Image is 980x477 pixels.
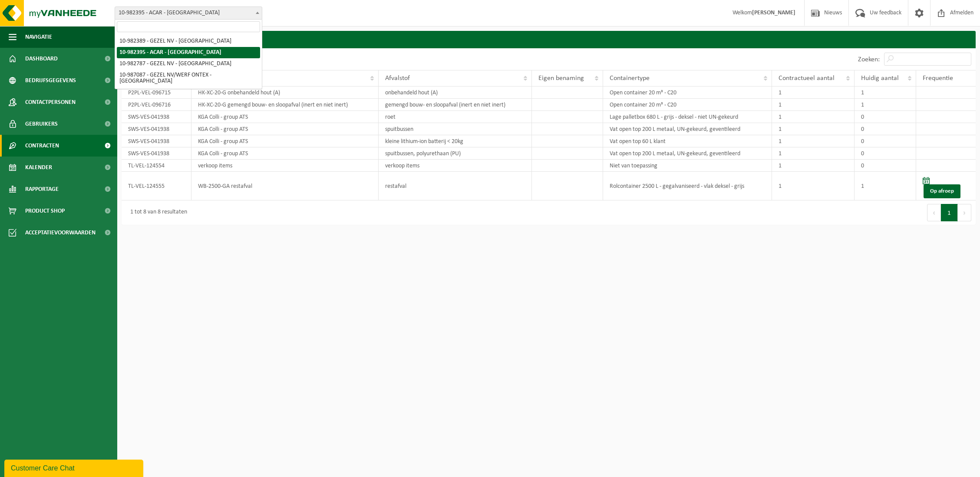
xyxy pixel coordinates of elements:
td: 1 [772,135,855,147]
span: Frequentie [923,75,953,82]
li: 10-982389 - GEZEL NV - [GEOGRAPHIC_DATA] [117,36,260,47]
span: Acceptatievoorwaarden [25,222,96,244]
span: Gebruikers [25,113,58,135]
td: Open container 20 m³ - C20 [603,87,772,99]
iframe: chat widget [4,458,145,477]
td: Lage palletbox 680 L - grijs - deksel - niet UN-gekeurd [603,111,772,123]
td: kleine lithium-ion batterij < 20kg [379,135,532,147]
td: 1 [855,99,916,111]
strong: [PERSON_NAME] [752,10,795,16]
td: 1 [772,111,855,123]
span: Contracten [25,135,59,157]
button: 1 [941,204,958,221]
button: Next [958,204,971,221]
span: Navigatie [25,26,52,48]
td: spuitbussen, polyurethaan (PU) [379,147,532,160]
td: Vat open top 200 L metaal, UN-gekeurd, geventileerd [603,147,772,160]
span: Huidig aantal [861,75,899,82]
td: 0 [855,123,916,135]
td: 0 [855,147,916,160]
span: Contractueel aantal [779,75,835,82]
td: KGA Colli - group ATS [191,123,379,135]
td: SWS-VES-041938 [122,123,191,135]
td: KGA Colli - group ATS [191,147,379,160]
td: 1 [772,160,855,172]
td: spuitbussen [379,123,532,135]
td: SWS-VES-041938 [122,147,191,160]
span: Afvalstof [385,75,410,82]
td: verkoop items [379,160,532,172]
td: 1 [772,172,855,200]
td: WB-2500-GA restafval [191,172,379,200]
span: Containertype [610,75,650,82]
td: Vat open top 200 L metaal, UN-gekeurd, geventileerd [603,123,772,135]
span: Contactpersonen [25,91,76,113]
td: Niet van toepassing [603,160,772,172]
td: TL-VEL-124554 [122,160,191,172]
a: Op afroep [924,184,960,198]
td: KGA Colli - group ATS [191,135,379,147]
td: Vat open top 60 L klant [603,135,772,147]
td: 0 [855,111,916,123]
label: Zoeken: [858,56,880,63]
td: 1 [772,99,855,111]
td: gemengd bouw- en sloopafval (inert en niet inert) [379,99,532,111]
li: 10-987087 - GEZEL NV/WERF ONTEX - [GEOGRAPHIC_DATA] [117,70,260,87]
span: Eigen benaming [538,75,584,82]
li: 10-982787 - GEZEL NV - [GEOGRAPHIC_DATA] [117,58,260,70]
td: P2PL-VEL-096716 [122,99,191,111]
td: KGA Colli - group ATS [191,111,379,123]
h2: Contracten [122,31,976,48]
span: Rapportage [25,178,59,200]
td: SWS-VES-041938 [122,111,191,123]
td: verkoop items [191,160,379,172]
td: Open container 20 m³ - C20 [603,99,772,111]
td: Rolcontainer 2500 L - gegalvaniseerd - vlak deksel - grijs [603,172,772,200]
span: 10-982395 - ACAR - SINT-NIKLAAS [115,7,262,20]
td: 1 [855,172,916,200]
span: Kalender [25,157,52,178]
td: 1 [772,147,855,160]
td: HK-XC-20-G gemengd bouw- en sloopafval (inert en niet inert) [191,99,379,111]
span: Bedrijfsgegevens [25,70,76,91]
td: restafval [379,172,532,200]
li: 10-982395 - ACAR - [GEOGRAPHIC_DATA] [117,47,260,58]
div: 1 tot 8 van 8 resultaten [126,205,187,220]
td: 1 [772,87,855,99]
td: TL-VEL-124555 [122,172,191,200]
td: SWS-VES-041938 [122,135,191,147]
td: P2PL-VEL-096715 [122,87,191,99]
td: HK-XC-20-G onbehandeld hout (A) [191,87,379,99]
span: 10-982395 - ACAR - SINT-NIKLAAS [115,7,262,19]
span: Dashboard [25,48,58,70]
td: 1 [772,123,855,135]
td: 0 [855,135,916,147]
td: roet [379,111,532,123]
button: Previous [927,204,941,221]
td: 0 [855,160,916,172]
td: onbehandeld hout (A) [379,87,532,99]
span: Product Shop [25,200,65,222]
td: 1 [855,87,916,99]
